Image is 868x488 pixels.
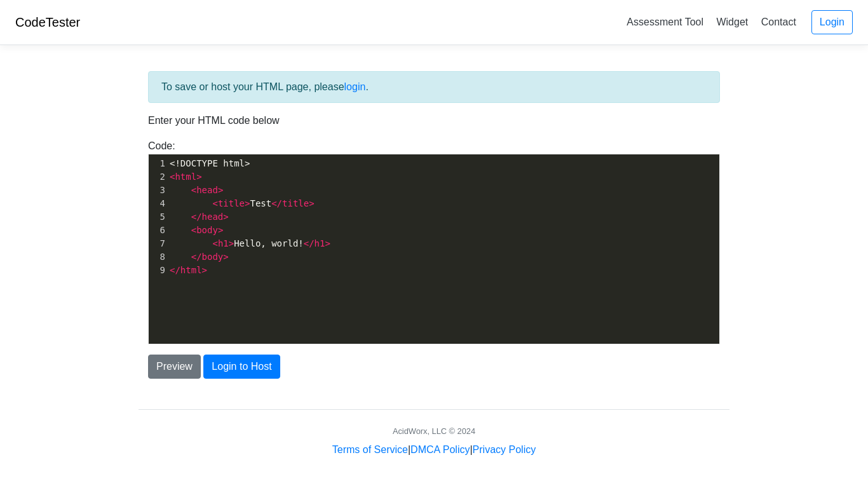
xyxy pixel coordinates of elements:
span: </ [191,212,202,222]
a: DMCA Policy [410,444,470,455]
span: </ [170,265,180,275]
div: 4 [149,197,167,210]
a: Login [811,10,853,34]
div: | | [332,442,536,457]
span: title [218,198,245,208]
span: h1 [315,238,325,248]
a: Assessment Tool [621,11,709,32]
span: > [309,198,314,208]
p: Enter your HTML code below [148,113,720,128]
span: </ [191,252,202,262]
button: Preview [148,355,201,379]
span: > [218,225,223,235]
div: 6 [149,224,167,237]
div: 5 [149,210,167,224]
div: 9 [149,264,167,277]
div: 7 [149,237,167,250]
span: > [223,252,228,262]
span: body [196,225,218,235]
div: 2 [149,170,167,184]
button: Login to Host [203,355,280,379]
span: title [282,198,309,208]
div: 8 [149,250,167,264]
a: Privacy Policy [473,444,536,455]
div: AcidWorx, LLC © 2024 [393,425,475,437]
span: > [245,198,250,208]
span: < [191,185,196,195]
a: Widget [711,11,753,32]
div: To save or host your HTML page, please . [148,71,720,103]
span: > [325,238,330,248]
span: > [229,238,234,248]
span: html [180,265,202,275]
a: login [344,81,366,92]
span: <!DOCTYPE html> [170,158,250,168]
span: < [191,225,196,235]
span: > [202,265,207,275]
span: </ [271,198,282,208]
a: CodeTester [15,15,80,29]
span: Test [170,198,315,208]
div: 3 [149,184,167,197]
span: < [170,172,175,182]
div: Code: [139,139,729,344]
span: Hello, world! [170,238,330,248]
span: > [196,172,201,182]
span: head [196,185,218,195]
span: head [202,212,224,222]
span: html [175,172,196,182]
span: < [212,198,217,208]
span: h1 [218,238,229,248]
div: 1 [149,157,167,170]
a: Terms of Service [332,444,408,455]
span: > [223,212,228,222]
a: Contact [756,11,801,32]
span: </ [304,238,315,248]
span: > [218,185,223,195]
span: body [202,252,224,262]
span: < [212,238,217,248]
